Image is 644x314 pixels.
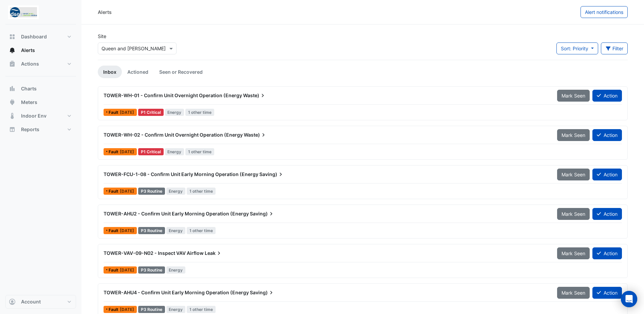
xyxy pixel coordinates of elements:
[120,228,134,233] span: Mon 11-Aug-2025 05:15 AEST
[187,227,216,234] span: 1 other time
[250,210,275,217] span: Saving)
[21,47,35,54] span: Alerts
[9,99,16,106] app-icon: Meters
[187,188,216,195] span: 1 other time
[21,60,39,67] span: Actions
[138,109,164,116] div: P1 Critical
[557,208,590,220] button: Mark Seen
[562,172,585,177] span: Mark Seen
[138,227,165,234] div: P3 Routine
[104,211,249,216] span: TOWER-AHU2 - Confirm Unit Early Morning Operation (Energy
[592,208,622,220] button: Action
[120,149,134,154] span: Mon 11-Aug-2025 05:15 AEST
[592,129,622,141] button: Action
[592,169,622,180] button: Action
[109,189,120,193] span: Fault
[120,267,134,273] span: Mon 11-Aug-2025 05:15 AEST
[5,295,76,309] button: Account
[259,171,284,178] span: Saving)
[120,189,134,194] span: Mon 11-Aug-2025 05:30 AEST
[104,171,258,177] span: TOWER-FCU-1-08 - Confirm Unit Early Morning Operation (Energy
[21,33,47,40] span: Dashboard
[5,123,76,136] button: Reports
[21,85,37,92] span: Charts
[138,306,165,313] div: P3 Routine
[185,148,214,155] span: 1 other time
[98,8,112,16] div: Alerts
[562,211,585,217] span: Mark Seen
[592,287,622,299] button: Action
[109,110,120,115] span: Fault
[621,291,637,307] div: Open Intercom Messenger
[109,308,120,312] span: Fault
[205,250,222,257] span: Leak
[244,132,267,138] span: Waste)
[120,307,134,312] span: Mon 11-Aug-2025 05:15 AEST
[8,5,39,19] img: Company Logo
[109,229,120,233] span: Fault
[581,6,628,18] button: Alert notifications
[557,129,590,141] button: Mark Seen
[166,227,186,234] span: Energy
[9,60,16,67] app-icon: Actions
[166,306,186,313] span: Energy
[585,9,623,15] span: Alert notifications
[5,109,76,123] button: Indoor Env
[243,92,266,99] span: Waste)
[592,90,622,102] button: Action
[166,266,186,274] span: Energy
[9,47,16,54] app-icon: Alerts
[5,82,76,95] button: Charts
[9,33,16,40] app-icon: Dashboard
[138,266,165,274] div: P3 Routine
[104,250,204,256] span: TOWER-VAV-09-N02 - Inspect VAV Airflow
[562,132,585,138] span: Mark Seen
[557,169,590,180] button: Mark Seen
[21,126,39,133] span: Reports
[9,126,16,133] app-icon: Reports
[165,109,184,116] span: Energy
[104,132,243,138] span: TOWER-WH-02 - Confirm Unit Overnight Operation (Energy
[109,150,120,154] span: Fault
[5,43,76,57] button: Alerts
[104,290,249,295] span: TOWER-AHU4 - Confirm Unit Early Morning Operation (Energy
[166,188,186,195] span: Energy
[21,298,41,305] span: Account
[562,290,585,296] span: Mark Seen
[185,109,214,116] span: 1 other time
[109,268,120,272] span: Fault
[562,250,585,256] span: Mark Seen
[9,112,16,119] app-icon: Indoor Env
[98,33,106,40] label: Site
[21,112,47,119] span: Indoor Env
[154,66,208,78] a: Seen or Recovered
[556,42,598,54] button: Sort: Priority
[592,247,622,259] button: Action
[98,66,122,78] a: Inbox
[557,287,590,299] button: Mark Seen
[601,42,628,54] button: Filter
[562,93,585,99] span: Mark Seen
[21,99,37,106] span: Meters
[104,92,242,98] span: TOWER-WH-01 - Confirm Unit Overnight Operation (Energy
[9,85,16,92] app-icon: Charts
[561,46,588,51] span: Sort: Priority
[122,66,154,78] a: Actioned
[138,188,165,195] div: P3 Routine
[5,30,76,43] button: Dashboard
[5,57,76,71] button: Actions
[557,247,590,259] button: Mark Seen
[187,306,216,313] span: 1 other time
[5,95,76,109] button: Meters
[165,148,184,155] span: Energy
[120,110,134,115] span: Mon 11-Aug-2025 05:30 AEST
[250,289,275,296] span: Saving)
[138,148,164,155] div: P1 Critical
[557,90,590,102] button: Mark Seen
